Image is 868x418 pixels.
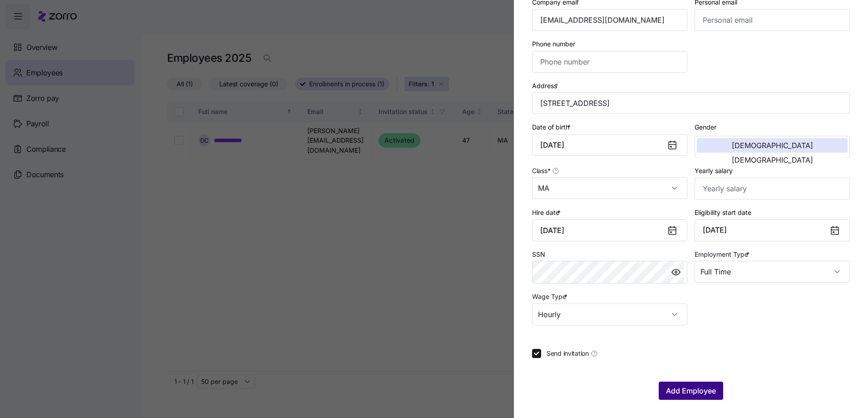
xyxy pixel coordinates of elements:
[532,9,687,31] input: Company email
[695,249,751,259] label: Employment Type
[532,292,569,302] label: Wage Type
[532,249,545,259] label: SSN
[547,349,589,358] span: Send invitation
[532,39,575,49] label: Phone number
[532,92,850,114] input: Address
[659,382,723,400] button: Add Employee
[695,261,850,283] input: Select employment type
[695,219,850,241] button: [DATE]
[695,166,733,176] label: Yearly salary
[532,219,687,241] input: MM/DD/YYYY
[695,208,751,218] label: Eligibility start date
[695,178,850,199] input: Yearly salary
[532,51,687,73] input: Phone number
[532,166,550,175] span: Class *
[532,122,572,132] label: Date of birth
[532,177,687,199] input: Class
[532,81,560,91] label: Address
[666,385,716,396] span: Add Employee
[732,142,813,149] span: [DEMOGRAPHIC_DATA]
[532,134,687,156] input: MM/DD/YYYY
[532,304,687,325] input: Select wage type
[732,156,813,164] span: [DEMOGRAPHIC_DATA]
[695,9,850,31] input: Personal email
[695,122,716,132] label: Gender
[532,208,562,218] label: Hire date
